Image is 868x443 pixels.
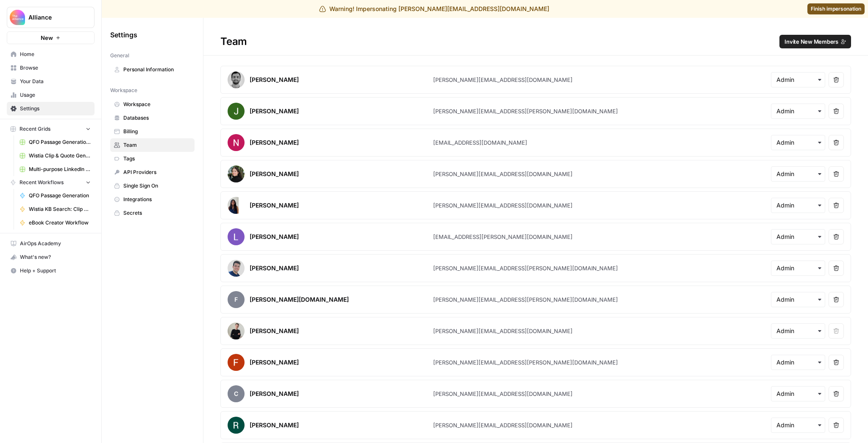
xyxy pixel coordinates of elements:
div: [PERSON_NAME] [250,327,299,335]
a: API Providers [110,165,195,179]
span: Your Data [20,78,91,85]
div: [PERSON_NAME][EMAIL_ADDRESS][PERSON_NAME][DOMAIN_NAME] [433,295,618,304]
img: avatar [228,71,245,88]
div: [PERSON_NAME][EMAIL_ADDRESS][PERSON_NAME][DOMAIN_NAME] [433,264,618,272]
img: avatar [228,260,245,277]
span: AirOps Academy [20,240,91,247]
button: Workspace: Alliance [7,7,95,28]
span: QFO Passage Generation Grid (PMA) [29,138,91,146]
div: [PERSON_NAME][EMAIL_ADDRESS][DOMAIN_NAME] [433,390,573,398]
span: Settings [20,105,91,112]
button: Invite New Members [779,35,851,48]
span: Settings [110,30,137,40]
span: Finish impersonation [811,5,861,13]
img: avatar [228,417,245,434]
div: [PERSON_NAME][DOMAIN_NAME] [250,295,349,304]
img: avatar [228,322,245,339]
span: Tags [123,155,191,163]
div: [PERSON_NAME][EMAIL_ADDRESS][DOMAIN_NAME] [433,170,573,178]
input: Admin [776,76,820,84]
button: Help + Support [7,264,95,278]
img: avatar [228,103,245,120]
input: Admin [776,327,820,335]
div: [EMAIL_ADDRESS][PERSON_NAME][DOMAIN_NAME] [433,233,573,241]
span: Home [20,50,91,58]
a: Single Sign On [110,179,195,193]
span: f [228,291,245,308]
img: Alliance Logo [10,10,25,25]
input: Admin [776,201,820,210]
div: [PERSON_NAME][EMAIL_ADDRESS][PERSON_NAME][DOMAIN_NAME] [433,358,618,367]
span: Wistia KB Search: Clip & Takeaway Generator [29,205,91,213]
div: [PERSON_NAME] [250,264,299,272]
button: What's new? [7,250,95,264]
div: [PERSON_NAME][EMAIL_ADDRESS][DOMAIN_NAME] [433,76,573,84]
div: [PERSON_NAME] [250,421,299,429]
span: C [228,385,245,402]
div: [PERSON_NAME] [250,390,299,398]
div: [PERSON_NAME] [250,76,299,84]
button: Recent Grids [7,123,95,135]
button: New [7,31,95,44]
span: General [110,52,129,59]
span: Secrets [123,209,191,217]
div: [PERSON_NAME] [250,170,299,178]
span: Alliance [28,13,80,22]
a: Home [7,48,95,61]
span: eBook Creator Workflow [29,219,91,227]
span: Workspace [110,87,137,94]
div: [PERSON_NAME][EMAIL_ADDRESS][DOMAIN_NAME] [433,327,573,335]
a: Finish impersonation [807,3,865,14]
a: Tags [110,152,195,165]
img: avatar [228,165,245,182]
div: [PERSON_NAME][EMAIL_ADDRESS][PERSON_NAME][DOMAIN_NAME] [433,107,618,115]
button: Recent Workflows [7,176,95,189]
span: Databases [123,114,191,122]
a: Usage [7,88,95,102]
a: Secrets [110,206,195,220]
div: [PERSON_NAME] [250,358,299,367]
a: Browse [7,61,95,75]
a: Team [110,138,195,152]
div: [PERSON_NAME] [250,107,299,115]
div: [PERSON_NAME] [250,233,299,241]
a: Integrations [110,193,195,206]
a: Wistia KB Search: Clip & Takeaway Generator [16,202,95,216]
div: [PERSON_NAME] [250,138,299,147]
a: Multi-purpose LinkedIn Workflow Grid [16,163,95,176]
div: [PERSON_NAME] [250,201,299,210]
a: eBook Creator Workflow [16,216,95,230]
div: What's new? [7,251,94,264]
span: New [41,34,53,42]
a: Settings [7,102,95,115]
span: Usage [20,91,91,99]
input: Admin [776,233,820,241]
input: Admin [776,107,820,115]
img: avatar [228,197,239,214]
span: Personal Information [123,66,191,73]
span: API Providers [123,168,191,176]
div: [PERSON_NAME][EMAIL_ADDRESS][DOMAIN_NAME] [433,201,573,210]
span: Wistia Clip & Quote Generator [29,152,91,160]
a: AirOps Academy [7,237,95,250]
div: Warning! Impersonating [PERSON_NAME][EMAIL_ADDRESS][DOMAIN_NAME] [319,5,549,13]
input: Admin [776,421,820,429]
input: Admin [776,390,820,398]
span: QFO Passage Generation [29,192,91,199]
span: Integrations [123,196,191,203]
a: Your Data [7,75,95,88]
a: Billing [110,125,195,138]
a: Personal Information [110,63,195,76]
span: Team [123,141,191,149]
div: [PERSON_NAME][EMAIL_ADDRESS][DOMAIN_NAME] [433,421,573,429]
span: Invite New Members [785,37,838,46]
span: Help + Support [20,267,91,275]
span: Billing [123,128,191,135]
img: avatar [228,228,245,245]
span: Recent Grids [19,125,50,133]
a: Databases [110,111,195,125]
span: Recent Workflows [19,179,64,186]
a: QFO Passage Generation [16,189,95,202]
img: avatar [228,354,245,371]
a: QFO Passage Generation Grid (PMA) [16,135,95,149]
